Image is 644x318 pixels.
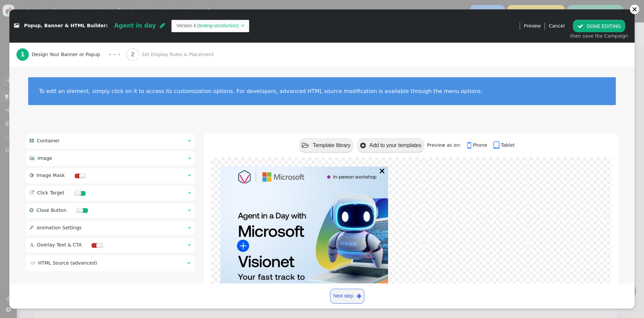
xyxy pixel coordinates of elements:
[358,138,424,152] button: Add to your templates
[302,142,309,149] span: 
[187,261,190,265] span: 
[493,141,501,150] span: 
[96,173,100,178] span: 
[196,22,239,29] td: (testing+production)
[72,138,76,143] span: 
[30,208,34,213] span: 
[188,208,191,213] span: 
[30,156,35,161] span: 
[570,33,628,40] div: then save the Campaign
[300,138,353,152] button: Template library
[188,138,191,143] span: 
[14,24,19,28] span: 
[94,225,98,230] span: 
[467,141,473,150] span: 
[114,22,156,29] span: Agent in day
[524,20,541,32] a: Preview
[113,242,117,247] span: 
[39,88,605,94] div: To edit an element, simply click on it to access its customization options. For developers, advan...
[24,23,108,29] span: Popup, Banner & HTML Builder:
[38,260,97,266] span: HTML Source (advanced)
[65,156,69,161] span: 
[188,173,191,178] span: 
[524,22,541,30] span: Preview
[188,225,191,230] span: 
[357,292,361,300] span: 
[32,51,103,58] span: Design Your Banner or Popup
[37,190,64,195] span: Click Target
[578,24,583,29] span: 
[37,173,65,178] span: Image Mask
[126,43,229,66] a: 2 Set Display Rules & Placement
[37,138,60,143] span: Container
[96,190,100,195] span: 
[188,156,191,161] span: 
[30,190,34,195] span: 
[549,23,565,29] a: Cancel
[109,50,120,59] div: · · ·
[16,43,126,66] a: 1 Design Your Banner or Popup · · ·
[493,142,515,148] a: Tablet
[360,142,366,149] span: 
[130,51,135,58] b: 2
[37,225,82,230] span: Animation Settings
[30,225,34,230] span: 
[37,242,82,247] span: Overlay Text & CTA
[38,155,52,161] span: Image
[30,173,34,178] span: 
[241,23,244,28] span: 
[573,20,625,32] button: DONE EDITING
[467,142,492,148] a: Phone
[37,208,66,213] span: Close Button
[188,190,191,195] span: 
[188,242,191,247] span: 
[176,22,196,29] td: Version 4
[30,242,34,247] span: 
[21,51,25,58] b: 1
[30,138,34,143] span: 
[142,51,216,58] span: Set Display Rules & Placement
[427,142,466,148] span: Preview as on:
[330,289,364,304] a: Next step
[379,166,385,176] a: ×
[160,22,165,29] span: 
[98,208,102,213] span: 
[30,261,35,265] span: 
